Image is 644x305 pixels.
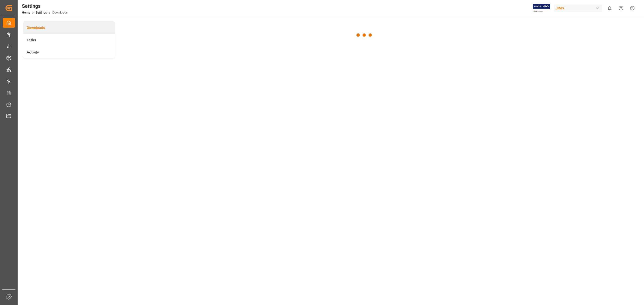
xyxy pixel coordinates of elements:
a: Tasks [23,34,115,46]
div: JIMS [554,5,602,12]
a: Activity [23,46,115,59]
button: show 0 new notifications [604,3,615,14]
a: Home [22,11,30,14]
div: Settings [22,2,68,10]
a: Settings [36,11,47,14]
button: Help Center [615,3,627,14]
img: Exertis%20JAM%20-%20Email%20Logo.jpg_1722504956.jpg [533,4,550,13]
a: Downloads [23,22,115,34]
button: JIMS [554,3,604,13]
